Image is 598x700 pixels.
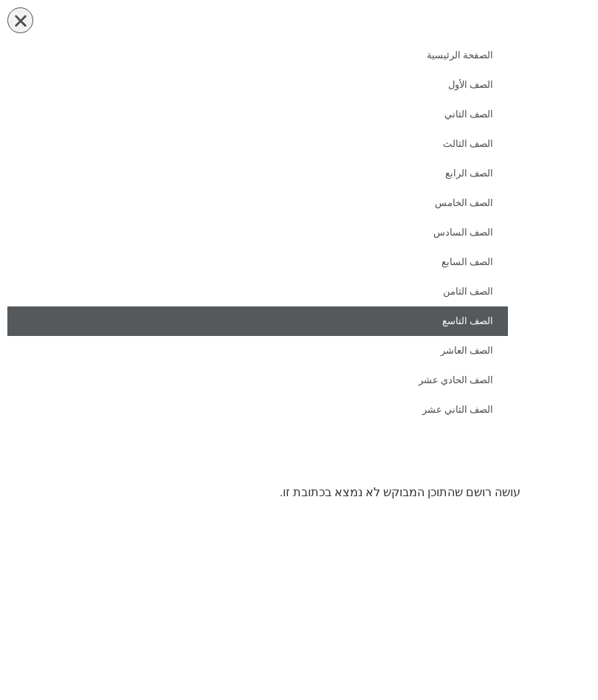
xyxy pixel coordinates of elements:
[7,7,33,33] div: כפתור פתיחת תפריט
[7,277,508,306] a: الصف الثامن
[7,218,508,247] a: الصف السادس
[7,366,508,395] a: الصف الحادي عشر
[7,70,508,100] a: الصف الأول
[78,484,520,501] p: עושה רושם שהתוכן המבוקש לא נמצא בכתובת זו.
[7,188,508,218] a: الصف الخامس
[7,100,508,129] a: الصف الثاني
[7,41,508,70] a: الصفحة الرئيسية
[7,159,508,188] a: الصف الرابع
[7,129,508,159] a: الصف الثالث
[7,306,508,336] a: الصف التاسع
[7,336,508,366] a: الصف العاشر
[7,395,508,425] a: الصف الثاني عشر
[7,247,508,277] a: الصف السابع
